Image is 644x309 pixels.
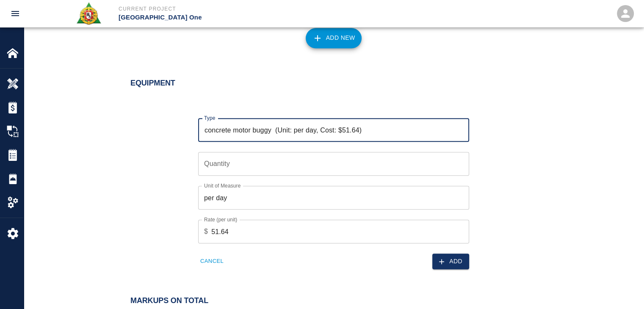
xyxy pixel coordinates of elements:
p: [GEOGRAPHIC_DATA] One [119,13,368,22]
h2: Equipment [130,79,537,88]
h2: Markups on Total [130,296,537,306]
img: Roger & Sons Concrete [76,2,102,25]
button: Add [432,254,469,269]
button: Add New [306,28,362,48]
p: Current Project [119,5,368,13]
p: $ [204,226,208,237]
label: Unit of Measure [204,182,240,189]
button: open drawer [5,3,25,24]
button: Cancel [198,255,226,268]
iframe: Chat Widget [602,268,644,309]
label: Rate (per unit) [204,216,237,223]
label: Type [204,114,215,121]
